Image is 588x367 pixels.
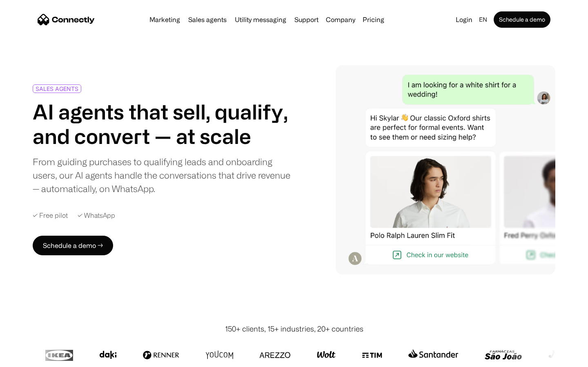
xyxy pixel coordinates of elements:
[359,16,388,23] a: Pricing
[33,212,68,219] div: ✓ Free pilot
[36,86,78,92] div: SALES AGENTS
[326,14,355,25] div: Company
[291,16,322,23] a: Support
[323,14,358,25] div: Company
[479,14,487,25] div: en
[452,14,476,25] a: Login
[476,14,492,25] div: en
[38,13,95,26] a: home
[33,99,291,148] h1: AI agents that sell, qualify, and convert — at scale
[8,352,49,364] aside: Language selected: English
[232,16,290,23] a: Utility messaging
[185,16,230,23] a: Sales agents
[225,323,363,334] div: 150+ clients, 15+ industries, 20+ countries
[16,353,49,364] ul: Language list
[146,16,183,23] a: Marketing
[494,11,550,28] a: Schedule a demo
[33,155,291,195] div: From guiding purchases to qualifying leads and onboarding users, our AI agents handle the convers...
[33,236,113,255] a: Schedule a demo →
[78,212,115,219] div: ✓ WhatsApp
